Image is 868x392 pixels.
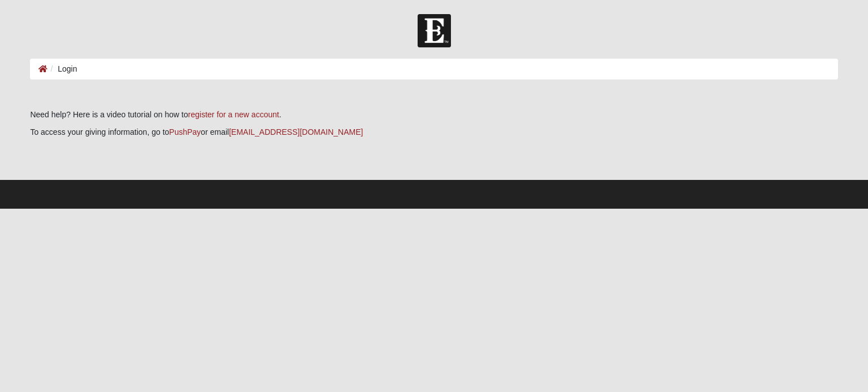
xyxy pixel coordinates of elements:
a: register for a new account [188,110,279,119]
p: To access your giving information, go to or email [30,126,837,138]
li: Login [47,63,77,75]
a: PushPay [169,127,201,136]
a: [EMAIL_ADDRESS][DOMAIN_NAME] [229,127,363,136]
img: Church of Eleven22 Logo [418,14,451,47]
p: Need help? Here is a video tutorial on how to . [30,109,837,121]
